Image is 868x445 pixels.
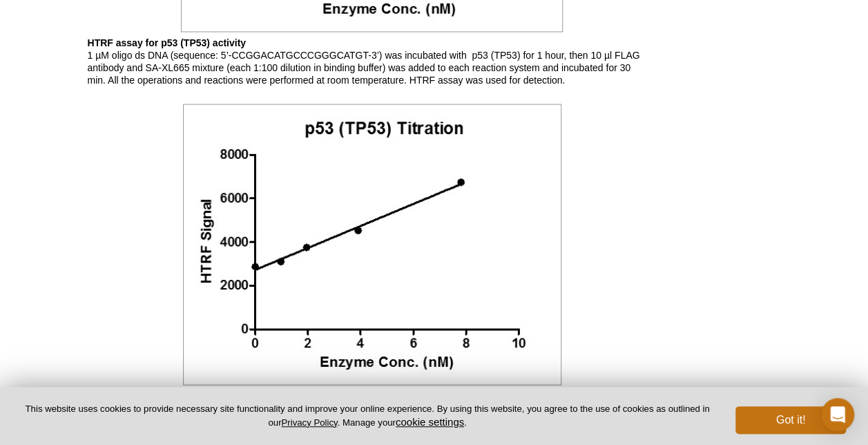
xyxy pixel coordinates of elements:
[396,416,464,428] button: cookie settings
[88,36,657,86] p: 1 µM oligo ds DNA (sequence: 5’-CCGGACATGCCCGGGCATGT-3’) was incubated with p53 (TP53) for 1 hour...
[88,37,247,48] b: HTRF assay for p53 (TP53) activity
[281,417,337,428] a: Privacy Policy
[821,398,854,431] div: Open Intercom Messenger
[735,406,846,434] button: Got it!
[22,403,713,429] p: This website uses cookies to provide necessary site functionality and improve your online experie...
[183,104,561,385] img: HTRF assay for p53 (TP53) activity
